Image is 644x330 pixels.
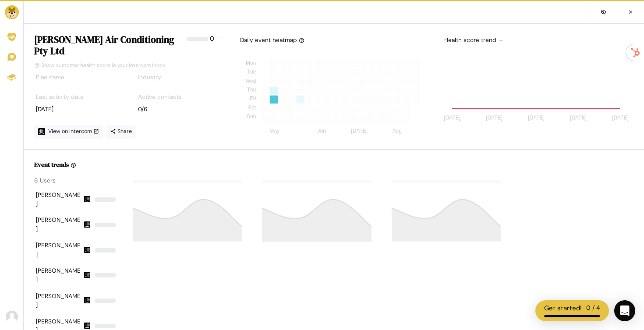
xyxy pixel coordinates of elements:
[34,125,103,139] a: View on Intercom
[138,93,182,102] label: Active contacts
[34,62,165,69] a: Show customer health score in your Intercom Inbox
[36,73,64,82] label: Plan name
[317,128,326,134] tspan: Jun
[95,223,116,227] div: NaN%
[269,128,280,134] tspan: May
[245,78,256,84] tspan: Wed
[444,115,460,121] tspan: [DATE]
[95,273,116,277] div: NaN%
[34,176,122,185] div: 6 Users
[36,191,81,209] div: [PERSON_NAME]
[586,303,600,313] div: 0 / 4
[393,128,402,134] tspan: Aug
[5,5,19,19] img: Brand
[95,298,116,303] div: NaN%
[570,115,587,121] tspan: [DATE]
[138,73,161,82] label: Industry
[138,105,223,114] div: 0/6
[36,93,84,102] label: Last activity date
[36,105,121,114] div: [DATE]
[486,115,502,121] tspan: [DATE]
[250,96,256,102] tspan: Fri
[106,125,136,139] a: Share
[544,303,582,313] div: Get started!
[34,160,69,169] h6: Event trends
[614,300,635,321] div: Open Intercom Messenger
[36,292,81,310] div: [PERSON_NAME]
[247,69,256,75] tspan: Tue
[351,128,368,134] tspan: [DATE]
[210,34,214,60] div: 0
[247,87,256,93] tspan: Thu
[36,216,81,234] div: [PERSON_NAME]
[95,324,116,328] div: NaN%
[246,60,256,66] tspan: Mon
[248,105,256,111] tspan: Sat
[247,113,256,119] tspan: Sun
[6,311,18,323] img: Avatar
[442,34,633,46] div: Health score trend
[34,34,184,57] h4: [PERSON_NAME] Air Conditioning Pty Ltd
[95,197,116,202] div: NaN%
[36,267,81,284] div: [PERSON_NAME]
[48,128,99,135] span: View on Intercom
[36,241,81,259] div: [PERSON_NAME]
[95,248,116,253] div: NaN%
[528,115,545,121] tspan: [DATE]
[612,115,629,121] tspan: [DATE]
[240,36,304,45] div: Daily event heatmap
